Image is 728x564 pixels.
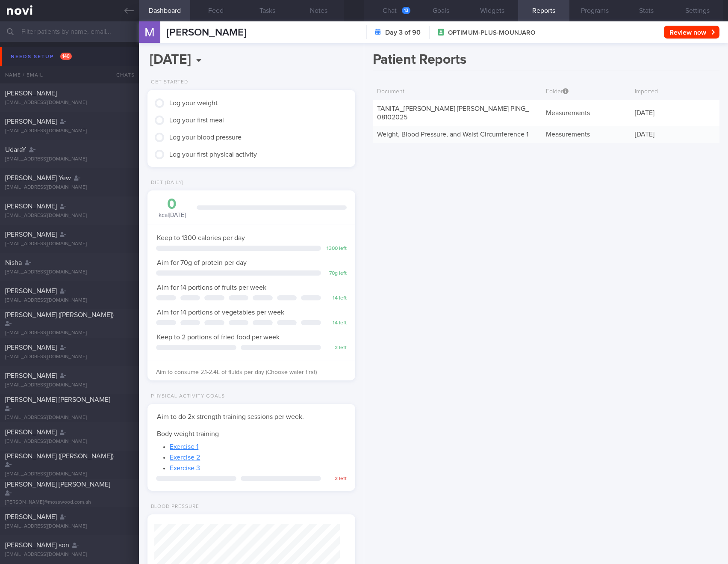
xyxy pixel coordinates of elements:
[5,288,57,294] span: [PERSON_NAME]
[5,396,110,403] span: [PERSON_NAME] [PERSON_NAME]
[5,514,57,520] span: [PERSON_NAME]
[5,481,110,488] span: [PERSON_NAME] [PERSON_NAME]
[147,180,184,186] div: Diet (Daily)
[157,334,280,341] span: Keep to 2 portions of fried food per week
[325,246,347,252] div: 1300 left
[170,443,198,450] a: Exercise 1
[147,79,188,86] div: Get Started
[5,175,71,181] span: [PERSON_NAME] Yew
[5,118,57,125] span: [PERSON_NAME]
[167,27,246,38] span: [PERSON_NAME]
[542,126,631,143] div: Measurements
[377,105,529,121] a: TANITA_[PERSON_NAME] [PERSON_NAME] PING_08102025
[5,542,69,549] span: [PERSON_NAME] son
[157,235,245,241] span: Keep to 1300 calories per day
[5,203,57,210] span: [PERSON_NAME]
[5,241,134,247] div: [EMAIL_ADDRESS][DOMAIN_NAME]
[147,504,199,510] div: Blood Pressure
[157,259,247,266] span: Aim for 70g of protein per day
[373,51,719,71] h1: Patient Reports
[170,454,200,461] a: Exercise 2
[157,309,284,316] span: Aim for 14 portions of vegetables per week
[5,471,134,478] div: [EMAIL_ADDRESS][DOMAIN_NAME]
[156,369,317,375] span: Aim to consume 2.1-2.4L of fluids per day (Choose water first)
[5,156,134,163] div: [EMAIL_ADDRESS][DOMAIN_NAME]
[5,259,22,266] span: Nisha
[105,66,139,83] div: Chats
[156,197,188,212] div: 0
[631,104,719,122] div: [DATE]
[147,393,225,400] div: Physical Activity Goals
[5,523,134,530] div: [EMAIL_ADDRESS][DOMAIN_NAME]
[325,270,347,277] div: 70 g left
[5,330,134,336] div: [EMAIL_ADDRESS][DOMAIN_NAME]
[157,284,266,291] span: Aim for 14 portions of fruits per week
[5,184,134,191] div: [EMAIL_ADDRESS][DOMAIN_NAME]
[60,53,72,60] span: 140
[5,382,134,389] div: [EMAIL_ADDRESS][DOMAIN_NAME]
[542,84,631,100] div: Folder
[5,231,57,238] span: [PERSON_NAME]
[5,552,134,558] div: [EMAIL_ADDRESS][DOMAIN_NAME]
[5,429,57,436] span: [PERSON_NAME]
[631,84,719,100] div: Imported
[5,146,26,153] span: UdaraY
[5,297,134,304] div: [EMAIL_ADDRESS][DOMAIN_NAME]
[157,430,219,437] span: Body weight training
[5,354,134,360] div: [EMAIL_ADDRESS][DOMAIN_NAME]
[157,413,304,420] span: Aim to do 2x strength training sessions per week.
[5,128,134,134] div: [EMAIL_ADDRESS][DOMAIN_NAME]
[325,476,347,482] div: 2 left
[664,26,719,39] button: Review now
[9,51,74,62] div: Needs setup
[5,439,134,445] div: [EMAIL_ADDRESS][DOMAIN_NAME]
[5,372,57,379] span: [PERSON_NAME]
[5,344,57,351] span: [PERSON_NAME]
[542,104,631,122] div: Measurements
[5,415,134,421] div: [EMAIL_ADDRESS][DOMAIN_NAME]
[448,29,535,37] span: OPTIMUM-PLUS-MOUNJARO
[156,197,188,220] div: kcal [DATE]
[402,7,410,14] div: 13
[377,131,528,138] a: Weight, Blood Pressure, and Waist Circumference 1
[5,90,57,97] span: [PERSON_NAME]
[5,312,114,318] span: [PERSON_NAME] ([PERSON_NAME])
[631,126,719,143] div: [DATE]
[325,320,347,327] div: 14 left
[5,499,134,506] div: [PERSON_NAME]@mosswood.com.ah
[5,269,134,276] div: [EMAIL_ADDRESS][DOMAIN_NAME]
[5,213,134,219] div: [EMAIL_ADDRESS][DOMAIN_NAME]
[325,345,347,351] div: 2 left
[325,295,347,302] div: 14 left
[373,84,542,100] div: Document
[5,100,134,106] div: [EMAIL_ADDRESS][DOMAIN_NAME]
[5,453,114,460] span: [PERSON_NAME] ([PERSON_NAME])
[170,465,200,472] a: Exercise 3
[385,28,421,37] strong: Day 3 of 90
